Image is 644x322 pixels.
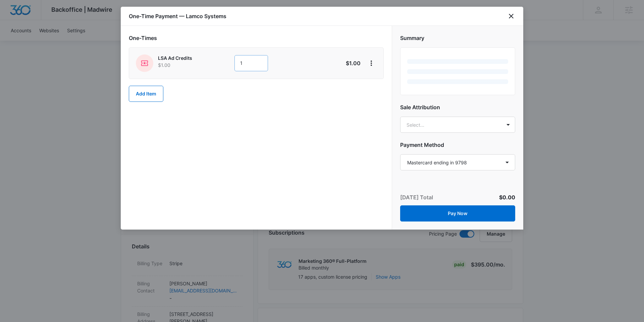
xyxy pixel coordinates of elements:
[234,55,268,71] input: 1
[366,58,377,69] button: View More
[499,194,515,201] span: $0.00
[129,34,384,42] h2: One-Times
[400,205,515,222] button: Pay Now
[507,12,515,20] button: close
[400,141,515,149] h2: Payment Method
[400,34,515,42] h2: Summary
[158,54,216,62] p: LSA Ad Credits
[400,103,515,111] h2: Sale Attribution
[329,59,361,67] p: $1.00
[129,86,163,102] button: Add Item
[158,62,216,69] p: $1.00
[129,12,226,20] h1: One-Time Payment — Lamco Systems
[400,193,433,201] p: [DATE] Total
